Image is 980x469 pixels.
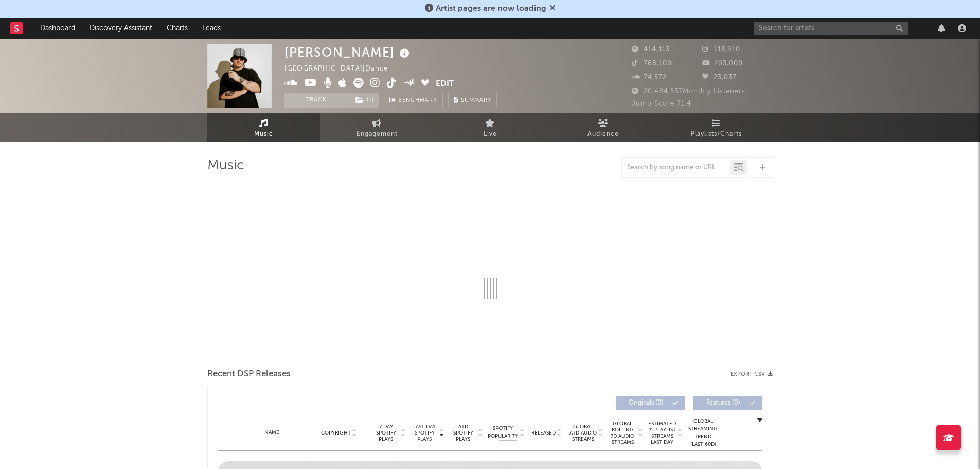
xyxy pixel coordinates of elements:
span: 7 Day Spotify Plays [372,424,400,442]
a: Audience [547,113,660,142]
span: Estimated % Playlist Streams Last Day [648,421,676,445]
span: Engagement [357,128,398,141]
span: 768,100 [632,60,672,67]
a: Music [207,113,320,142]
button: (1) [349,93,379,108]
span: Benchmark [398,95,437,107]
a: Dashboard [33,18,82,39]
span: Audience [587,128,619,141]
span: Last Day Spotify Plays [411,424,438,442]
span: Artist pages are now loading [436,5,546,13]
span: ( 1 ) [349,93,379,108]
span: 74,572 [632,74,667,81]
span: Features ( 0 ) [700,400,747,406]
button: Export CSV [730,371,773,377]
span: Spotify Popularity [488,425,518,440]
span: Global Rolling 7D Audio Streams [609,421,637,445]
span: 414,113 [632,46,670,53]
a: Playlists/Charts [660,113,773,142]
button: Summary [448,93,497,108]
span: Global ATD Audio Streams [569,424,597,442]
button: Originals(0) [616,396,685,410]
div: Name [239,429,306,437]
span: Originals ( 0 ) [622,400,670,406]
a: Charts [159,18,195,39]
span: 23,037 [702,74,737,81]
a: Discovery Assistant [82,18,159,39]
button: Edit [436,78,454,91]
span: Dismiss [549,5,556,13]
span: Live [484,128,497,141]
span: Music [254,128,273,141]
a: Leads [195,18,228,39]
span: ATD Spotify Plays [450,424,477,442]
a: Live [434,113,547,142]
span: Recent DSP Releases [207,368,291,380]
div: Global Streaming Trend (Last 60D) [688,418,719,448]
input: Search for artists [754,22,908,35]
span: Released [531,430,556,436]
span: 203,000 [702,60,743,67]
button: Features(0) [693,396,762,410]
span: Jump Score: 71.4 [632,100,691,107]
a: Benchmark [384,93,443,108]
div: [GEOGRAPHIC_DATA] | Dance [284,63,400,75]
a: Engagement [320,113,434,142]
span: 113,910 [702,46,740,53]
button: Track [284,93,349,108]
span: Playlists/Charts [691,128,742,141]
span: 20,484,557 Monthly Listeners [632,88,745,95]
div: [PERSON_NAME] [284,44,412,61]
span: Copyright [321,430,351,436]
input: Search by song name or URL [622,164,730,172]
span: Summary [461,98,491,103]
